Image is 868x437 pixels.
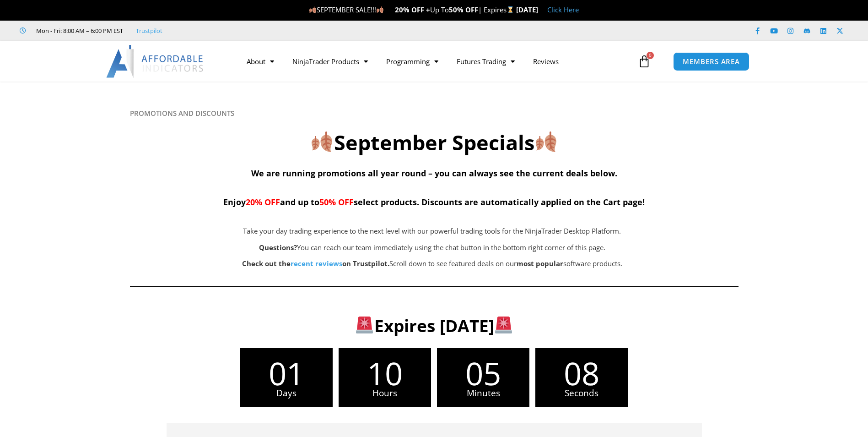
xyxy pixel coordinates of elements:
img: 🚨 [495,317,512,333]
a: Reviews [524,51,568,72]
img: 🍂 [312,131,332,152]
span: Minutes [437,389,529,398]
strong: 20% OFF + [395,5,430,14]
span: 50% OFF [319,197,354,208]
img: 🚨 [356,317,373,333]
span: 10 [339,357,431,389]
span: We are running promotions all year round – you can always see the current deals below. [251,168,617,179]
img: LogoAI | Affordable Indicators – NinjaTrader [106,45,205,78]
img: ⌛ [507,6,514,13]
img: 🍂 [536,131,556,152]
span: 20% OFF [246,197,280,208]
nav: Menu [237,51,636,72]
a: MEMBERS AREA [673,52,749,71]
span: 0 [647,52,654,59]
a: NinjaTrader Products [283,51,377,72]
span: Mon - Fri: 8:00 AM – 6:00 PM EST [34,25,123,36]
img: 🍂 [377,6,383,13]
a: Futures Trading [447,51,524,72]
a: Click Here [547,5,579,14]
img: 🍂 [309,6,316,13]
span: 08 [535,357,628,389]
b: most popular [517,259,563,268]
h6: PROMOTIONS AND DISCOUNTS [130,109,739,118]
span: MEMBERS AREA [683,58,740,65]
span: Days [240,389,333,398]
strong: Check out the on Trustpilot. [242,259,389,268]
a: 0 [624,48,664,75]
span: Seconds [535,389,628,398]
p: You can reach our team immediately using the chat button in the bottom right corner of this page. [176,241,689,254]
h2: September Specials [130,129,739,156]
span: 01 [240,357,333,389]
span: SEPTEMBER SALE!!! Up To | Expires [309,5,516,14]
a: recent reviews [291,259,342,268]
a: Trustpilot [136,25,162,36]
strong: 50% OFF [449,5,478,14]
span: Hours [339,389,431,398]
strong: [DATE] [516,5,538,14]
span: Enjoy and up to select products. Discounts are automatically applied on the Cart page! [223,197,645,208]
a: About [237,51,283,72]
p: Scroll down to see featured deals on our software products. [176,257,689,270]
a: Programming [377,51,447,72]
strong: Questions? [259,243,297,252]
span: Take your day trading experience to the next level with our powerful trading tools for the NinjaT... [243,226,621,235]
span: 05 [437,357,529,389]
h3: Expires [DATE] [145,315,723,337]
